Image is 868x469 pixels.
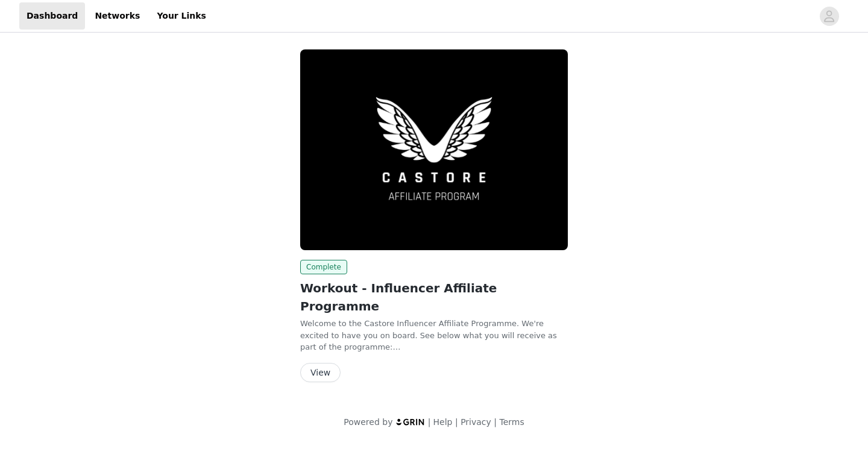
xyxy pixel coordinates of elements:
[494,417,497,427] span: |
[149,2,213,30] a: Your Links
[455,417,458,427] span: |
[300,279,568,315] h2: Workout - Influencer Affiliate Programme
[300,368,341,377] a: View
[433,417,453,427] a: Help
[300,49,568,250] img: Castore
[499,417,524,427] a: Terms
[823,7,835,26] div: avatar
[19,2,85,30] a: Dashboard
[87,2,147,30] a: Networks
[300,363,341,382] button: View
[395,418,426,426] img: logo
[300,260,347,274] span: Complete
[300,318,568,353] p: Welcome to the Castore Influencer Affiliate Programme. We're excited to have you on board. See be...
[428,417,431,427] span: |
[461,417,491,427] a: Privacy
[344,417,392,427] span: Powered by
